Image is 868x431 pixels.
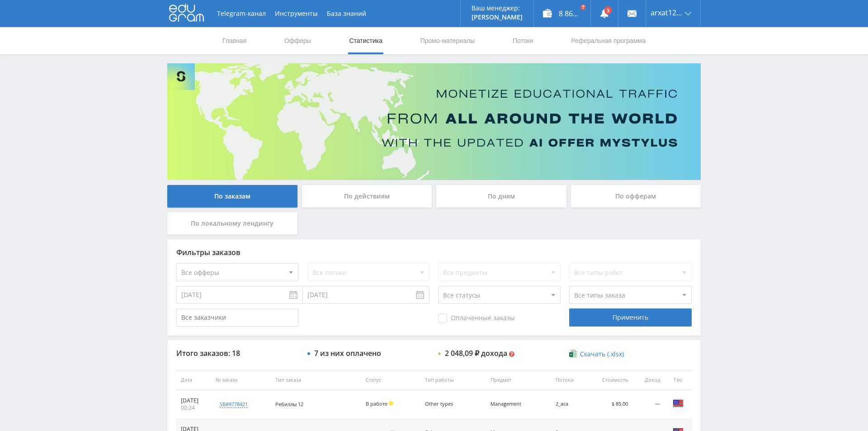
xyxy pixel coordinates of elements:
span: arxat1268 [651,9,682,16]
div: Фильтры заказов [176,248,692,256]
a: Офферы [283,27,312,54]
div: По дням [436,185,566,208]
div: По офферам [571,185,701,208]
div: По заказам [167,185,297,208]
input: Все заказчики [176,308,298,327]
a: Статистика [348,27,383,54]
div: По локальному лендингу [167,212,297,235]
p: Ваш менеджер: [472,5,523,12]
a: Реферальная программа [570,27,646,54]
p: [PERSON_NAME] [472,14,523,21]
img: Banner [167,63,701,180]
a: Промо-материалы [420,27,476,54]
div: По действиям [302,185,432,208]
div: Применить [569,308,691,327]
a: Потоки [512,27,534,54]
a: Главная [222,27,247,54]
span: Оплаченные заказы [438,314,515,323]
